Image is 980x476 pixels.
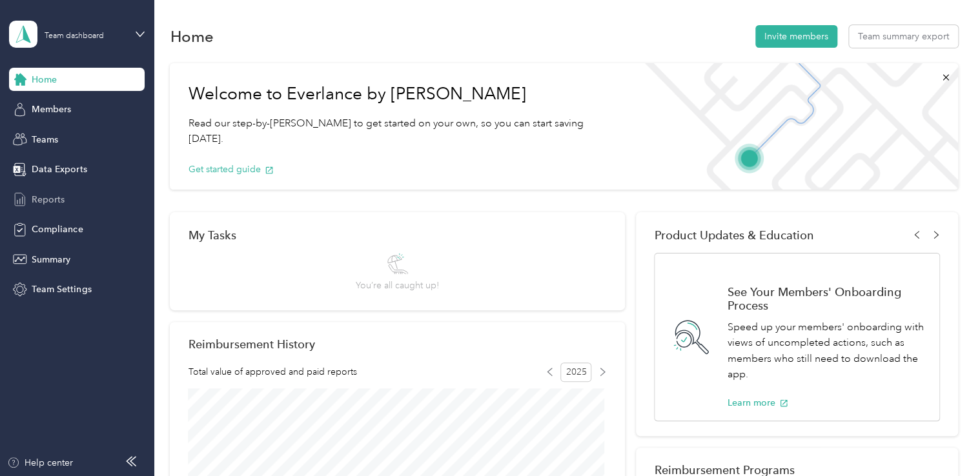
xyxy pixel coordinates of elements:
button: Get started guide [188,163,274,176]
span: Team Settings [32,283,91,296]
div: Team dashboard [45,32,104,40]
span: Total value of approved and paid reports [188,365,356,379]
span: Product Updates & Education [654,228,813,242]
button: Invite members [755,25,837,48]
h2: Reimbursement History [188,337,314,351]
span: Compliance [32,223,83,236]
span: Reports [32,193,65,206]
button: Help center [7,456,73,470]
h1: Welcome to Everlance by [PERSON_NAME] [188,84,613,104]
button: Learn more [727,396,788,410]
img: Welcome to everlance [632,63,958,190]
div: My Tasks [188,228,606,242]
span: Members [32,103,71,116]
p: Speed up your members' onboarding with views of uncompleted actions, such as members who still ne... [727,319,925,382]
span: Home [32,73,57,86]
span: 2025 [560,362,591,382]
iframe: Everlance-gr Chat Button Frame [908,404,980,476]
p: Read our step-by-[PERSON_NAME] to get started on your own, so you can start saving [DATE]. [188,115,613,147]
h1: See Your Members' Onboarding Process [727,285,925,312]
button: Team summary export [849,25,958,48]
h1: Home [170,30,213,43]
span: Teams [32,133,58,146]
span: Data Exports [32,163,87,176]
span: You’re all caught up! [356,279,439,292]
span: Summary [32,253,70,266]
